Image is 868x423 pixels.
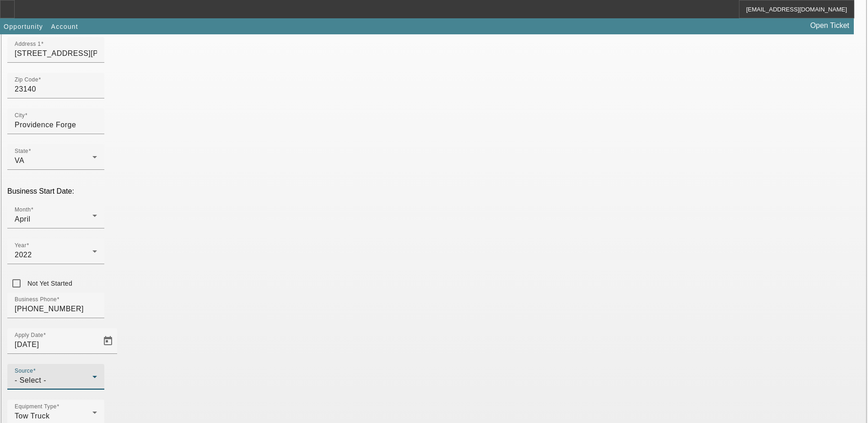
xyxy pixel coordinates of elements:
[15,113,25,119] mat-label: City
[15,368,33,374] mat-label: Source
[15,148,28,154] mat-label: State
[15,41,41,47] mat-label: Address 1
[15,412,50,420] span: Tow Truck
[15,207,31,213] mat-label: Month
[51,23,78,30] span: Account
[15,77,38,83] mat-label: Zip Code
[15,157,24,164] span: VA
[7,187,861,195] p: Business Start Date:
[99,332,117,350] button: Open calendar
[15,215,31,223] span: April
[15,243,27,249] mat-label: Year
[807,18,853,33] a: Open Ticket
[15,404,57,410] mat-label: Equipment Type
[4,23,43,30] span: Opportunity
[26,279,72,288] label: Not Yet Started
[15,251,32,259] span: 2022
[15,332,43,338] mat-label: Apply Date
[15,297,57,303] mat-label: Business Phone
[49,18,81,35] button: Account
[15,376,46,384] span: - Select -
